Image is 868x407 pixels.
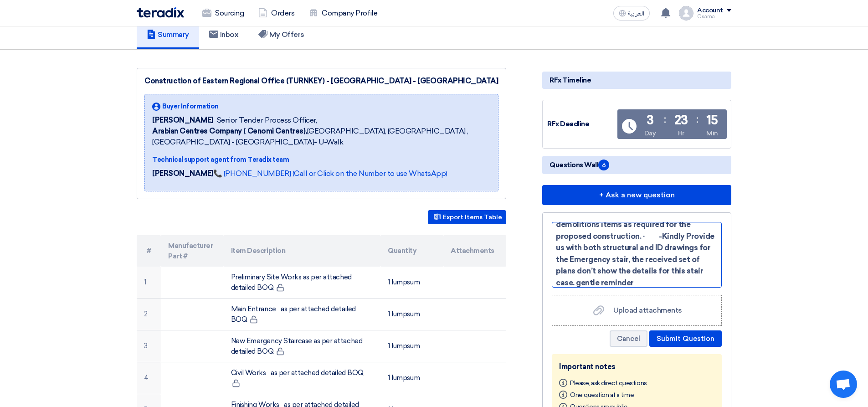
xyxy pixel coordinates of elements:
[550,160,609,170] span: Questions Wall
[152,155,491,165] div: Technical support agent from Teradix team
[647,114,654,127] div: 3
[248,20,314,49] a: My Offers
[706,129,718,138] div: Min
[302,3,385,23] a: Company Profile
[251,3,302,23] a: Orders
[137,235,161,267] th: #
[224,235,381,267] th: Item Description
[678,129,684,138] div: Hr
[598,160,609,170] span: 6
[628,10,644,17] span: العربية
[556,150,714,287] span: · - Kindly Provide us with the structural drawings for the main entrance which show the foundatio...
[195,3,251,23] a: Sourcing
[542,185,731,205] button: + Ask a new question
[559,361,714,372] div: Important notes
[144,76,498,87] div: Construction of Eastern Regional Office (TURNKEY) - [GEOGRAPHIC_DATA] - [GEOGRAPHIC_DATA]
[697,7,723,15] div: Account
[224,330,381,362] td: New Emergency Staircase as per attached detailed BOQ
[542,72,731,89] div: RFx Timeline
[547,119,616,129] div: RFx Deadline
[380,267,443,299] td: 1 lumpsum
[613,6,650,21] button: العربية
[137,20,199,49] a: Summary
[428,210,506,224] button: Export Items Table
[674,114,688,127] div: 23
[696,111,699,128] div: :
[570,379,647,386] span: Please, ask direct questions
[644,129,656,138] div: Day
[152,169,213,178] strong: [PERSON_NAME]
[137,299,161,330] td: 2
[137,362,161,394] td: 4
[152,127,307,135] b: Arabian Centres Company ( Cenomi Centres),
[380,235,443,267] th: Quantity
[610,330,647,347] button: Cancel
[224,299,381,330] td: Main Entrance as per attached detailed BOQ
[162,102,219,111] span: Buyer Information
[664,111,666,128] div: :
[152,115,213,126] span: [PERSON_NAME]
[258,30,304,39] h5: My Offers
[152,126,491,148] span: [GEOGRAPHIC_DATA], [GEOGRAPHIC_DATA] ,[GEOGRAPHIC_DATA] - [GEOGRAPHIC_DATA]- U-Walk
[137,330,161,362] td: 3
[830,371,857,398] a: Open chat
[199,20,249,49] a: Inbox
[552,222,722,288] div: Ask a question here...
[706,114,718,127] div: 15
[147,30,189,39] h5: Summary
[380,362,443,394] td: 1 lumpsum
[161,235,224,267] th: Manufacturer Part #
[613,306,682,314] span: Upload attachments
[137,7,184,18] img: Teradix logo
[649,330,722,347] button: Submit Question
[213,169,447,178] a: 📞 [PHONE_NUMBER] (Call or Click on the Number to use WhatsApp)
[224,267,381,299] td: Preliminary Site Works as per attached detailed BOQ
[570,391,634,398] span: One question at a time
[679,6,693,21] img: profile_test.png
[697,14,731,19] div: Osama
[380,330,443,362] td: 1 lumpsum
[380,299,443,330] td: 1 lumpsum
[217,115,317,126] span: Senior Tender Process Officer,
[443,235,506,267] th: Attachments
[209,30,239,39] h5: Inbox
[224,362,381,394] td: Civil Works as per attached detailed BOQ
[137,267,161,299] td: 1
